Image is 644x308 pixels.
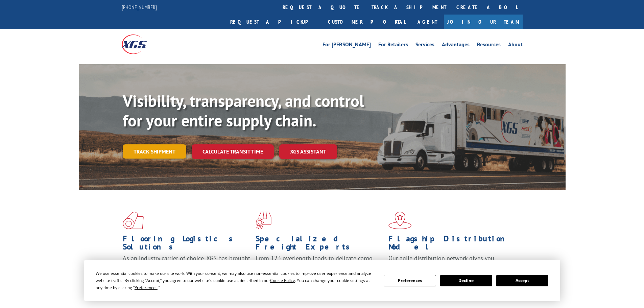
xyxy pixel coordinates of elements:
[388,235,516,254] h1: Flagship Distribution Model
[440,275,492,286] button: Decline
[122,4,157,10] a: [PHONE_NUMBER]
[378,42,408,49] a: For Retailers
[388,212,412,229] img: xgs-icon-flagship-distribution-model-red
[256,212,271,229] img: xgs-icon-focused-on-flooring-red
[323,42,371,49] a: For [PERSON_NAME]
[225,15,323,29] a: Request a pickup
[477,42,501,49] a: Resources
[388,254,513,270] span: Our agile distribution network gives you nationwide inventory management on demand.
[123,90,364,131] b: Visibility, transparency, and control for your entire supply chain.
[442,42,470,49] a: Advantages
[84,260,560,301] div: Cookie Consent Prompt
[123,235,251,254] h1: Flooring Logistics Solutions
[384,275,436,286] button: Preferences
[411,15,444,29] a: Agent
[123,212,144,229] img: xgs-icon-total-supply-chain-intelligence-red
[192,144,274,159] a: Calculate transit time
[444,15,523,29] a: Join Our Team
[256,235,383,254] h1: Specialized Freight Experts
[508,42,523,49] a: About
[323,15,411,29] a: Customer Portal
[123,144,186,159] a: Track shipment
[123,254,250,278] span: As an industry carrier of choice, XGS has brought innovation and dedication to flooring logistics...
[256,254,383,284] p: From 123 overlength loads to delicate cargo, our experienced staff knows the best way to move you...
[135,285,158,290] span: Preferences
[279,144,337,159] a: XGS ASSISTANT
[415,42,434,49] a: Services
[96,270,376,291] div: We use essential cookies to make our site work. With your consent, we may also use non-essential ...
[270,278,295,283] span: Cookie Policy
[496,275,548,286] button: Accept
